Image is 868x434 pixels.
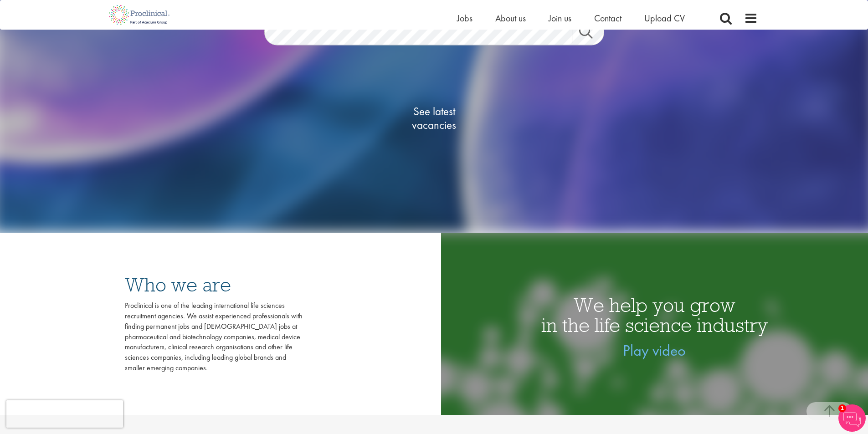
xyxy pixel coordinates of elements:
div: Proclinical is one of the leading international life sciences recruitment agencies. We assist exp... [125,301,303,373]
a: About us [495,12,526,24]
img: Chatbot [838,404,866,432]
a: Job search submit button [572,25,611,43]
h3: Who we are [125,275,303,295]
a: Join us [549,12,571,24]
iframe: reCAPTCHA [6,400,123,428]
a: Contact [594,12,621,24]
a: Jobs [457,12,473,24]
a: Upload CV [644,12,685,24]
a: Play video [623,341,686,360]
span: See latest vacancies [389,105,480,132]
a: See latestvacancies [389,68,480,168]
span: 1 [838,404,846,412]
